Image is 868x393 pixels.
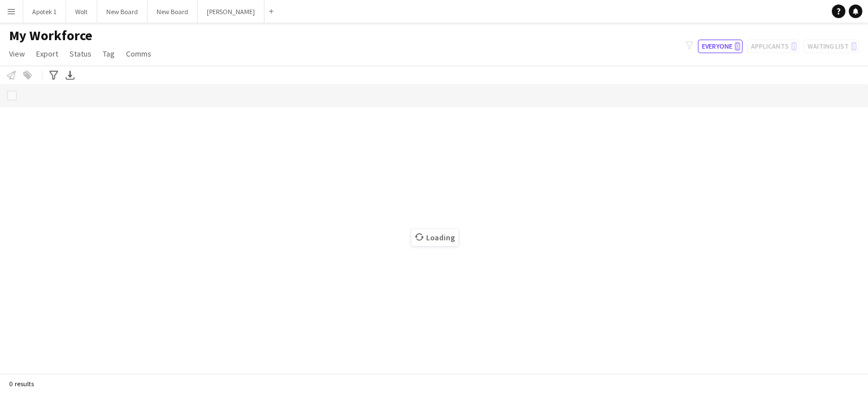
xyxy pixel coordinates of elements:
span: Status [70,49,92,59]
app-action-btn: Advanced filters [47,68,60,82]
span: My Workforce [9,27,92,44]
span: Comms [126,49,151,59]
a: View [5,46,29,61]
span: View [9,49,25,59]
a: Tag [98,46,119,61]
button: Everyone0 [698,40,743,53]
button: Apotek 1 [23,1,66,23]
span: Tag [103,49,115,59]
button: Wolt [66,1,97,23]
a: Export [32,46,63,61]
a: Comms [121,46,156,61]
app-action-btn: Export XLSX [63,68,77,82]
a: Status [65,46,96,61]
button: [PERSON_NAME] [198,1,264,23]
button: New Board [97,1,147,23]
span: Loading [411,229,458,246]
span: 0 [735,42,740,51]
button: New Board [147,1,198,23]
span: Export [36,49,58,59]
